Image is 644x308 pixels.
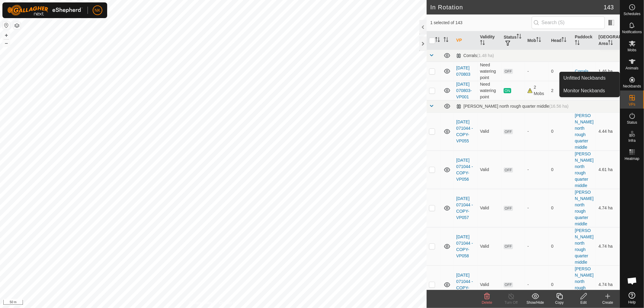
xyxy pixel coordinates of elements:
[504,206,513,211] span: OFF
[623,272,641,290] a: Open chat
[456,119,473,143] a: [DATE] 071044 - COPY-VP055
[623,84,641,88] span: Neckbands
[456,82,472,99] a: [DATE] 070803-VP001
[456,196,473,220] a: [DATE] 071044 - COPY-VP057
[478,227,501,265] td: Valid
[456,273,473,297] a: [DATE] 071044 - COPY-VP059
[629,103,635,106] span: VPs
[549,227,572,265] td: 0
[604,3,614,12] span: 143
[499,300,523,305] div: Turn Off
[596,189,620,227] td: 4.74 ha
[527,84,546,97] div: 2 Mobs
[478,112,501,151] td: Valid
[627,121,637,124] span: Status
[504,129,513,134] span: OFF
[219,300,237,306] a: Contact Us
[563,87,605,94] span: Monitor Neckbands
[563,75,606,82] span: Unfitted Neckbands
[482,300,492,305] span: Delete
[527,167,546,173] div: -
[504,88,511,93] span: ON
[560,85,620,97] a: Monitor Neckbands
[596,31,620,50] th: [GEOGRAPHIC_DATA] Area
[477,53,494,58] span: (1.48 ha)
[549,189,572,227] td: 0
[575,113,594,150] a: [PERSON_NAME] north rough quarter middle
[7,5,83,16] img: Gallagher Logo
[596,265,620,304] td: 4.74 ha
[596,62,620,81] td: 1.46 ha
[478,189,501,227] td: Valid
[575,41,580,46] p-sorticon: Activate to sort
[596,227,620,265] td: 4.74 ha
[430,4,604,11] h2: In Rotation
[504,282,513,287] span: OFF
[628,139,636,142] span: Infra
[478,151,501,189] td: Valid
[549,104,569,109] span: (16.56 ha)
[478,265,501,304] td: Valid
[527,281,546,288] div: -
[527,205,546,211] div: -
[608,41,613,46] p-sorticon: Activate to sort
[478,31,501,50] th: Validity
[572,31,596,50] th: Paddock
[549,112,572,151] td: 0
[430,20,532,26] span: 1 selected of 143
[13,22,21,29] button: Map Layers
[628,300,636,304] span: Help
[626,66,639,70] span: Animals
[3,32,10,39] button: +
[625,157,639,160] span: Heatmap
[532,16,605,29] input: Search (S)
[527,243,546,249] div: -
[456,234,473,258] a: [DATE] 071044 - COPY-VP058
[623,12,640,16] span: Schedules
[435,38,440,43] p-sorticon: Activate to sort
[523,300,547,305] div: Show/Hide
[444,38,448,43] p-sorticon: Activate to sort
[575,190,594,226] a: [PERSON_NAME] north rough quarter middle
[478,62,501,81] td: Need watering point
[620,290,644,306] a: Help
[549,31,572,50] th: Head
[575,69,588,74] a: Corrals
[504,244,513,249] span: OFF
[504,167,513,173] span: OFF
[575,151,594,188] a: [PERSON_NAME] north rough quarter middle
[549,81,572,100] td: 2
[3,22,10,29] button: Reset Map
[560,72,620,84] a: Unfitted Neckbands
[596,112,620,151] td: 4.44 ha
[95,7,100,14] span: NK
[622,30,642,34] span: Notifications
[527,128,546,135] div: -
[596,151,620,189] td: 4.61 ha
[572,300,596,305] div: Edit
[549,265,572,304] td: 0
[504,69,513,74] span: OFF
[456,53,494,58] div: Corrals
[562,38,566,43] p-sorticon: Activate to sort
[536,38,541,43] p-sorticon: Activate to sort
[575,266,594,303] a: [PERSON_NAME] north rough quarter middle
[575,228,594,265] a: [PERSON_NAME] north rough quarter middle
[456,104,569,109] div: [PERSON_NAME] north rough quarter middle
[596,300,620,305] div: Create
[3,40,10,47] button: –
[478,81,501,100] td: Need watering point
[517,35,521,40] p-sorticon: Activate to sort
[549,62,572,81] td: 0
[525,31,549,50] th: Mob
[501,31,525,50] th: Status
[547,300,572,305] div: Copy
[456,158,473,182] a: [DATE] 071044 - COPY-VP056
[456,65,470,77] a: [DATE] 070803
[527,68,546,75] div: -
[454,31,478,50] th: VP
[190,300,212,306] a: Privacy Policy
[480,41,485,46] p-sorticon: Activate to sort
